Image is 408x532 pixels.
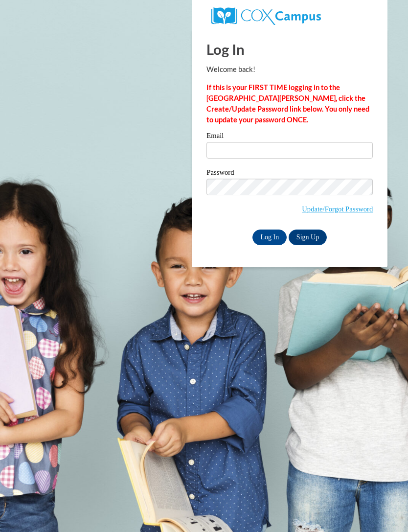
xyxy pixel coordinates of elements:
[302,205,373,213] a: Update/Forgot Password
[289,230,327,245] a: Sign Up
[211,11,320,20] a: COX Campus
[206,169,373,179] label: Password
[211,7,320,25] img: COX Campus
[206,39,373,59] h1: Log In
[252,230,287,245] input: Log In
[206,64,373,75] p: Welcome back!
[206,83,369,124] strong: If this is your FIRST TIME logging in to the [GEOGRAPHIC_DATA][PERSON_NAME], click the Create/Upd...
[206,132,373,142] label: Email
